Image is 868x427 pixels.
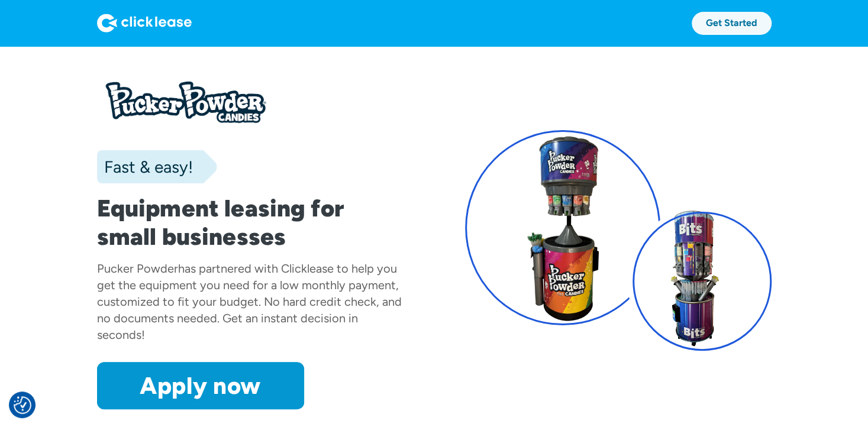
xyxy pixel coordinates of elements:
[14,396,31,414] button: Consent Preferences
[97,261,402,342] div: has partnered with Clicklease to help you get the equipment you need for a low monthly payment, c...
[97,155,193,179] div: Fast & easy!
[692,12,772,35] a: Get Started
[97,194,404,251] h1: Equipment leasing for small businesses
[97,261,178,276] div: Pucker Powder
[97,362,304,409] a: Apply now
[14,396,31,414] img: Revisit consent button
[97,14,192,33] img: Logo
